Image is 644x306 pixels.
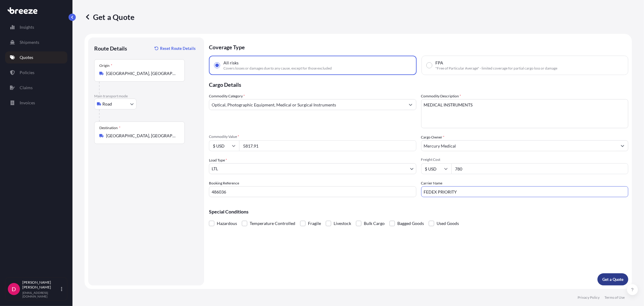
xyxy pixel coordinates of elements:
[405,99,416,110] button: Show suggestions
[5,97,67,109] a: Invoices
[421,134,445,140] label: Cargo Owner
[99,125,120,130] div: Destination
[436,66,558,71] span: "Free of Particular Average" - limited coverage for partial cargo loss or damage
[106,133,177,139] input: Destination
[106,70,177,76] input: Origin
[20,54,33,60] p: Quotes
[427,63,432,68] input: FPA"Free of Particular Average" - limited coverage for partial cargo loss or damage
[602,276,623,282] p: Get a Quote
[364,219,385,228] span: Bulk Cargo
[94,45,127,52] p: Route Details
[308,219,321,228] span: Fragile
[209,37,628,56] p: Coverage Type
[152,44,198,53] button: Reset Route Details
[20,24,34,30] p: Insights
[85,12,134,22] p: Get a Quote
[214,63,220,68] input: All risksCovers losses or damages due to any cause, except for those excluded
[12,286,16,292] span: D
[223,60,239,66] span: All risks
[209,180,239,186] label: Booking Reference
[604,295,625,300] a: Terms of Use
[209,75,628,93] p: Cargo Details
[5,51,67,63] a: Quotes
[20,100,35,106] p: Invoices
[334,219,351,228] span: Livestock
[239,140,416,151] input: Type amount
[212,166,218,172] span: LTL
[209,163,416,174] button: LTL
[217,219,237,228] span: Hazardous
[421,186,629,197] input: Enter name
[437,219,459,228] span: Used Goods
[5,36,67,48] a: Shipments
[209,157,227,163] span: Load Type
[421,93,461,99] label: Commodity Description
[250,219,295,228] span: Temperature Controlled
[223,66,332,71] span: Covers losses or damages due to any cause, except for those excluded
[436,60,444,66] span: FPA
[94,99,136,109] button: Select transport
[421,157,629,162] span: Freight Cost
[5,82,67,94] a: Claims
[209,99,405,110] input: Select a commodity type
[99,63,112,68] div: Origin
[209,134,416,139] span: Commodity Value
[209,186,416,197] input: Your internal reference
[578,295,600,300] a: Privacy Policy
[22,291,60,298] p: [EMAIL_ADDRESS][DOMAIN_NAME]
[617,140,628,151] button: Show suggestions
[209,93,245,99] label: Commodity Category
[397,219,424,228] span: Bagged Goods
[94,94,198,99] p: Main transport mode
[22,280,60,290] p: [PERSON_NAME] [PERSON_NAME]
[421,180,443,186] label: Carrier Name
[20,85,33,91] p: Claims
[160,45,196,51] p: Reset Route Details
[5,67,67,79] a: Policies
[5,21,67,33] a: Insights
[209,209,628,214] p: Special Conditions
[451,163,629,174] input: Enter amount
[20,39,39,45] p: Shipments
[20,70,34,76] p: Policies
[598,273,628,285] button: Get a Quote
[421,140,617,151] input: Full name
[102,101,112,107] span: Road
